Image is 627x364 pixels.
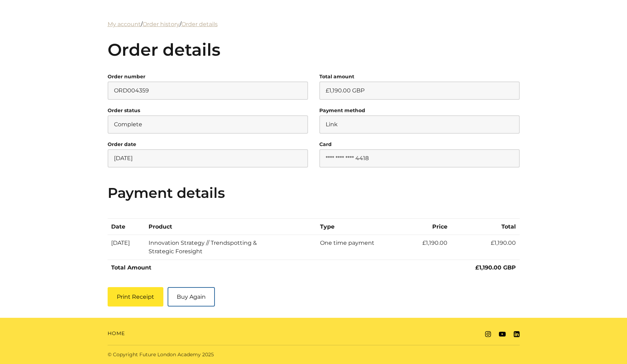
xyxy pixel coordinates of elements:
td: [DATE] [108,235,145,260]
h3: Payment details [108,184,520,201]
strong: Order date [108,141,136,147]
td: One time payment [316,235,405,260]
strong: £1,190.00 GBP [475,264,516,271]
a: Order details [181,21,218,28]
strong: Order number [108,73,145,80]
p: [DATE] [108,149,308,168]
a: Order history [143,21,180,28]
strong: Order status [108,107,140,114]
th: Total [451,219,519,235]
strong: Card [319,141,332,147]
main: / / [102,20,525,307]
p: Complete [108,115,308,134]
td: £1,190.00 [451,235,519,260]
p: Link [319,115,520,134]
strong: Total amount [319,73,354,80]
div: © Copyright Future London Academy 2025 [102,351,314,358]
th: Date [108,219,145,235]
strong: Payment method [319,107,365,114]
th: Type [316,219,405,235]
a: My account [108,21,141,28]
strong: Total Amount [111,264,151,271]
a: Buy Again [168,287,215,307]
div: Innovation Strategy // Trendspotting & Strategic Foresight [149,239,261,256]
th: Price [405,219,451,235]
button: Print Receipt [108,287,163,307]
a: Home [108,330,125,337]
h2: Order details [108,40,520,60]
p: ORD004359 [108,81,308,100]
th: Product [145,219,316,235]
td: £1,190.00 [405,235,451,260]
p: £1,190.00 GBP [319,81,520,100]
